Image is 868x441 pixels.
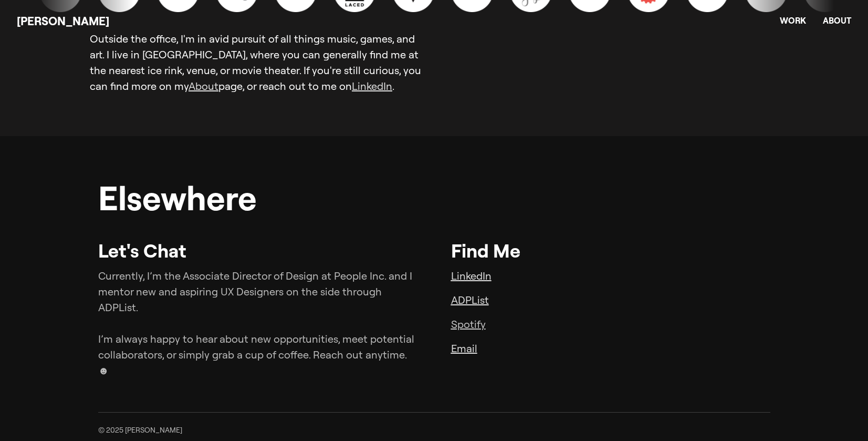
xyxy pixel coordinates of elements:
p: Find Me [451,235,520,266]
a: LinkedIn [451,269,491,282]
span: Currently, I’m the Associate Director of Design at People Inc. and I mentor new and aspiring UX D... [98,269,415,314]
p: Elsewhere [98,178,257,219]
a: ADPList [451,293,489,306]
a: LinkedIn [352,79,392,93]
p: Let's Chat [98,235,186,266]
a: About [189,79,218,93]
p: © 2025 [PERSON_NAME] [98,425,182,436]
p: Outside the office, I'm in avid pursuit of all things music, games, and art. I live in [GEOGRAPHI... [90,31,426,94]
span: I’m always happy to hear about new opportunities, meet potential collaborators, or simply grab a ... [98,332,417,377]
a: About [823,15,851,26]
a: Email [451,342,477,355]
a: [PERSON_NAME] [17,14,109,28]
a: Spotify [451,317,486,331]
a: Work [780,15,806,26]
